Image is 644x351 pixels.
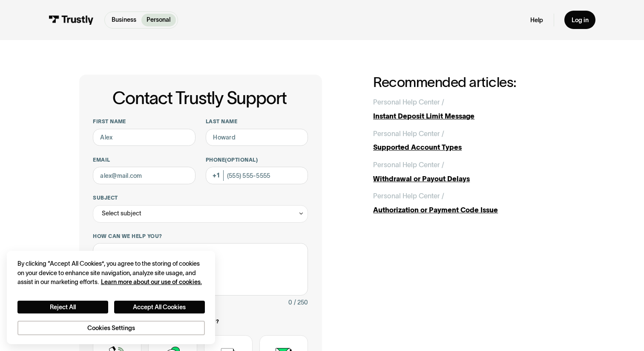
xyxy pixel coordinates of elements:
div: Cookie banner [7,251,215,344]
img: Trustly Logo [49,15,94,25]
a: More information about your privacy, opens in a new tab [101,278,202,285]
span: (Optional) [225,157,258,162]
a: Personal Help Center /Supported Account Types [373,128,565,153]
button: Accept All Cookies [114,301,205,314]
a: Personal Help Center /Withdrawal or Payout Delays [373,160,565,184]
div: Select subject [93,205,308,223]
input: (555) 555-5555 [206,167,308,184]
label: Email [93,157,195,163]
input: alex@mail.com [93,167,195,184]
a: Business [106,14,141,26]
input: Alex [93,129,195,146]
a: Personal Help Center /Instant Deposit Limit Message [373,97,565,121]
div: Withdrawal or Payout Delays [373,174,565,184]
p: Business [112,15,136,24]
button: Reject All [17,301,108,314]
div: Select subject [102,208,141,218]
div: / 250 [294,297,308,307]
div: Instant Deposit Limit Message [373,111,565,121]
div: Personal Help Center / [373,128,444,139]
label: Subject [93,194,308,201]
label: Last name [206,118,308,125]
a: Log in [564,11,595,29]
div: By clicking “Accept All Cookies”, you agree to the storing of cookies on your device to enhance s... [17,259,205,287]
a: Help [530,16,543,24]
div: Personal Help Center / [373,160,444,170]
div: 0 [288,297,292,307]
div: Log in [572,16,589,24]
p: Personal [147,15,170,24]
div: Privacy [17,259,205,335]
label: Phone [206,157,308,163]
h2: Recommended articles: [373,75,565,90]
div: Personal Help Center / [373,97,444,107]
div: Personal Help Center / [373,191,444,201]
label: How can we help you? [93,233,308,240]
button: Cookies Settings [17,321,205,336]
h1: Contact Trustly Support [91,89,308,108]
a: Personal [141,14,175,26]
label: First name [93,118,195,125]
div: Authorization or Payment Code Issue [373,205,565,215]
input: Howard [206,129,308,146]
a: Personal Help Center /Authorization or Payment Code Issue [373,191,565,215]
div: Supported Account Types [373,142,565,152]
